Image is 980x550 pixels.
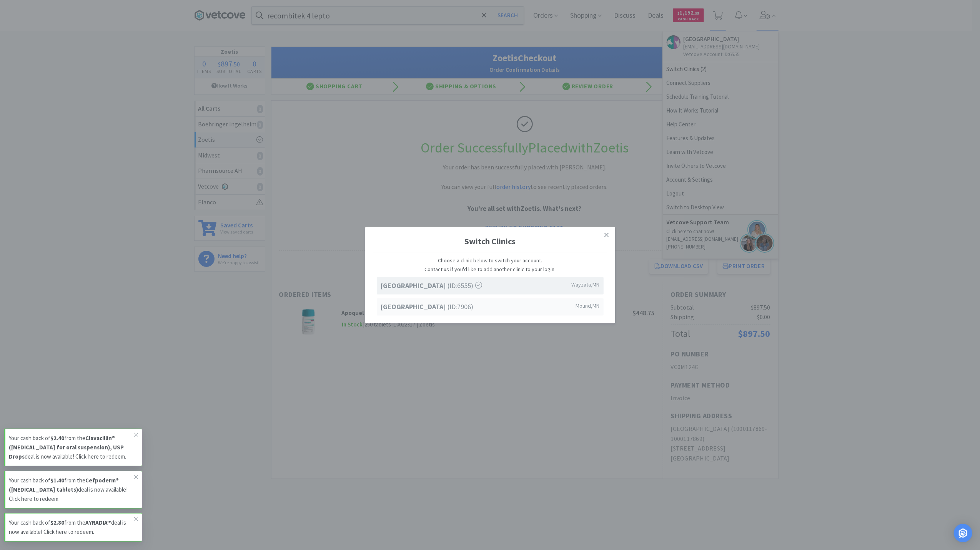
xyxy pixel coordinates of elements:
[373,231,607,252] h1: Switch Clinics
[381,301,474,312] span: (ID: 7906 )
[85,519,111,526] strong: AYRADIA™
[576,301,600,310] span: Mound , MN
[50,519,64,526] strong: $2.80
[9,518,134,537] p: Your cash back of from the deal is now available! Click here to redeem.
[9,476,134,504] p: Your cash back of from the deal is now available! Click here to redeem.
[572,280,600,289] span: Wayzata , MN
[381,281,448,290] strong: [GEOGRAPHIC_DATA]
[381,302,448,311] strong: [GEOGRAPHIC_DATA]
[9,434,124,460] strong: Clavacillin® ([MEDICAL_DATA] for oral suspension), USP Drops
[50,477,64,484] strong: $1.40
[381,280,482,292] span: (ID: 6555 )
[377,256,604,273] p: Choose a clinic below to switch your account. Contact us if you'd like to add another clinic to y...
[9,434,134,461] p: Your cash back of from the deal is now available! Click here to redeem.
[50,434,64,442] strong: $2.40
[954,524,972,542] div: Open Intercom Messenger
